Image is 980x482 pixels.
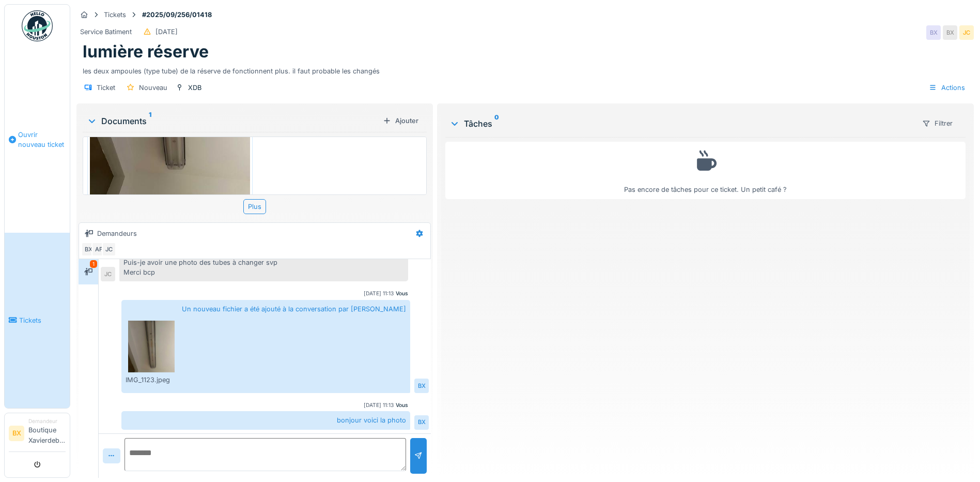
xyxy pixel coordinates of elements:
div: Tâches [449,117,913,130]
li: BX [9,426,24,441]
div: bonjour voici la photo [121,411,410,429]
span: Ouvrir nouveau ticket [18,130,66,149]
div: Actions [924,80,970,95]
div: Vous [396,290,408,297]
li: Boutique Xavierdebue [28,417,66,449]
div: BX [414,379,429,393]
div: JC [101,267,115,281]
div: Nouveau [139,83,167,93]
div: JC [102,242,116,257]
img: zokwby9jwi4vj1rbvl625t1fleyo [128,321,175,372]
div: JC [959,25,974,40]
div: Filtrer [917,116,957,131]
div: Plus [243,199,266,214]
div: AF [91,242,106,257]
div: Vous [396,401,408,409]
div: [DATE] [155,27,178,37]
sup: 0 [494,117,499,130]
div: [DATE] 11:13 [364,401,394,409]
div: IMG_1123.jpeg [126,375,177,385]
div: XDB [188,83,201,93]
div: Demandeur [28,417,66,425]
div: Un nouveau fichier a été ajouté à la conversation par [PERSON_NAME] [121,300,410,393]
span: Tickets [19,315,66,325]
div: Demandeurs [97,229,137,238]
div: BX [414,415,429,430]
div: Ticket [97,83,115,93]
h1: lumière réserve [83,42,209,62]
div: les deux ampoules (type tube) de la réserve de fonctionnent plus. il faut probable les changés [83,62,968,76]
div: Pas encore de tâches pour ce ticket. Un petit café ? [452,146,959,194]
div: Bonjour, Puis-je avoir une photo des tubes à changer svp Merci bcp [119,244,408,282]
div: [DATE] 11:13 [364,290,394,297]
strong: #2025/09/256/01418 [138,10,216,20]
a: BX DemandeurBoutique Xavierdebue [9,417,66,452]
img: Badge_color-CXgf-gQk.svg [22,10,53,41]
div: BX [81,242,96,257]
a: Ouvrir nouveau ticket [5,47,70,233]
div: 1 [90,260,97,268]
div: Documents [87,115,379,127]
div: BX [943,25,957,40]
a: Tickets [5,233,70,408]
sup: 1 [149,115,151,127]
div: Service Batiment [80,27,132,37]
div: Ajouter [379,114,423,128]
div: BX [926,25,941,40]
div: Tickets [104,10,126,20]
